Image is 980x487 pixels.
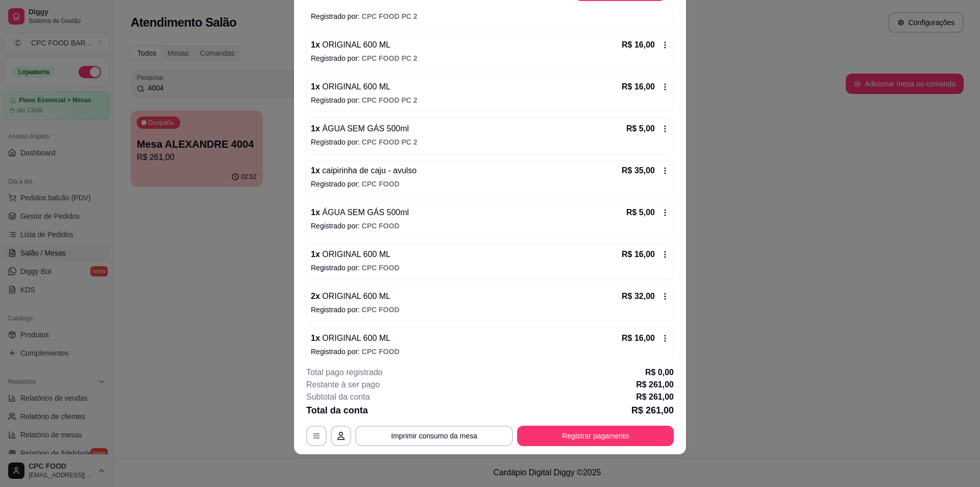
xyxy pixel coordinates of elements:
p: Total pago registrado [306,366,382,379]
p: R$ 35,00 [622,165,655,177]
button: Registrar pagamento [517,426,674,446]
p: Subtotal da conta [306,391,370,403]
p: R$ 32,00 [622,290,655,303]
span: CPC FOOD PC 2 [362,54,418,62]
p: 1 x [311,206,409,219]
p: Registrado por: [311,95,669,105]
span: ÁGUA SEM GÁS 500ml [320,208,409,217]
p: Registrado por: [311,11,669,21]
p: R$ 16,00 [622,248,655,261]
p: R$ 16,00 [622,39,655,51]
p: Registrado por: [311,53,669,63]
span: ORIGINAL 600 ML [320,82,390,91]
span: ORIGINAL 600 ML [320,250,390,259]
p: R$ 16,00 [622,81,655,93]
p: Registrado por: [311,346,669,357]
p: 1 x [311,332,390,344]
p: Registrado por: [311,263,669,273]
span: ORIGINAL 600 ML [320,334,390,342]
p: Total da conta [306,403,368,418]
span: CPC FOOD [362,306,400,314]
p: R$ 0,00 [645,366,674,379]
span: CPC FOOD [362,347,400,356]
span: CPC FOOD [362,222,400,230]
p: Restante à ser pago [306,379,380,391]
span: CPC FOOD PC 2 [362,12,418,20]
p: 1 x [311,39,390,51]
p: 1 x [311,123,409,135]
p: R$ 261,00 [636,379,674,391]
span: CPC FOOD [362,180,400,188]
p: Registrado por: [311,221,669,231]
p: 1 x [311,248,390,261]
p: 1 x [311,165,416,177]
p: R$ 261,00 [631,403,674,418]
p: R$ 16,00 [622,332,655,344]
p: R$ 5,00 [626,123,655,135]
p: R$ 261,00 [636,391,674,403]
p: 2 x [311,290,390,303]
button: Imprimir consumo da mesa [355,426,513,446]
span: ORIGINAL 600 ML [320,40,390,49]
span: CPC FOOD [362,264,400,272]
p: 1 x [311,81,390,93]
span: caipirinha de caju - avulso [320,166,416,175]
span: ORIGINAL 600 ML [320,292,390,300]
p: Registrado por: [311,137,669,147]
span: CPC FOOD PC 2 [362,138,418,146]
span: ÁGUA SEM GÁS 500ml [320,124,409,133]
span: CPC FOOD PC 2 [362,96,418,104]
p: Registrado por: [311,179,669,189]
p: Registrado por: [311,305,669,315]
p: R$ 5,00 [626,206,655,219]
